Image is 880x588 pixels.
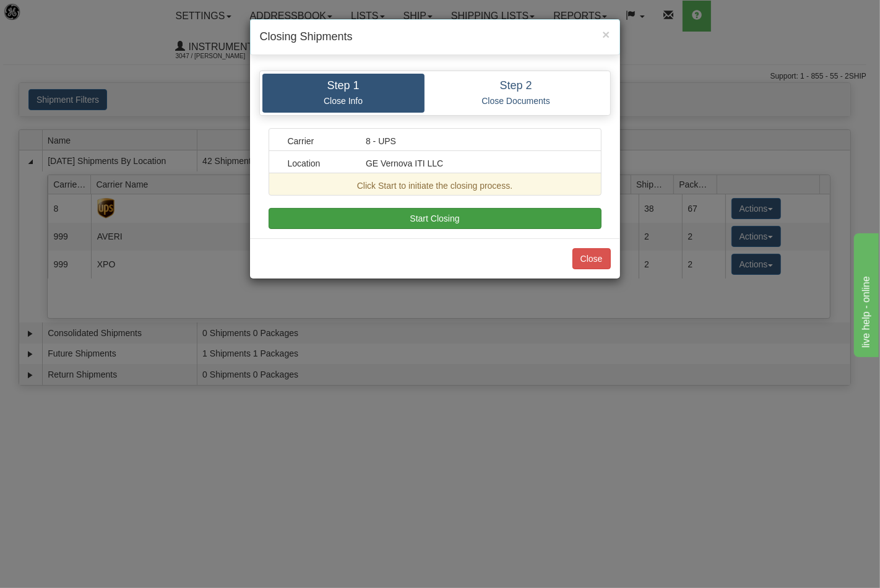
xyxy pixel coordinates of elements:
h4: Step 2 [434,80,598,92]
p: Close Documents [434,95,598,106]
div: 8 - UPS [356,135,592,147]
a: Step 2 Close Documents [425,74,608,113]
button: Close [602,28,610,41]
span: × [602,27,610,41]
div: Location [278,157,357,170]
div: Carrier [278,135,357,147]
h4: Step 1 [272,80,415,92]
button: Start Closing [269,208,602,229]
div: GE Vernova ITI LLC [356,157,592,170]
button: Close [572,248,611,269]
a: Step 1 Close Info [262,74,425,113]
iframe: chat widget [852,231,879,357]
p: Close Info [272,95,415,106]
div: live help - online [9,7,114,22]
h4: Closing Shipments [260,29,610,45]
div: Click Start to initiate the closing process. [278,179,592,192]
